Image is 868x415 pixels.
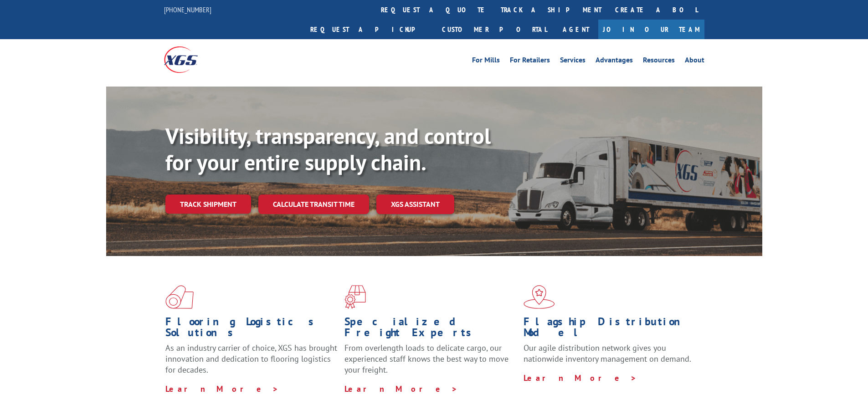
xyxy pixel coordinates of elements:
a: Learn More > [344,384,458,394]
a: Request a pickup [303,20,435,39]
span: As an industry carrier of choice, XGS has brought innovation and dedication to flooring logistics... [165,343,337,375]
img: xgs-icon-focused-on-flooring-red [344,285,366,309]
h1: Flagship Distribution Model [524,316,696,343]
a: Learn More > [524,373,637,383]
a: Services [560,56,586,67]
h1: Flooring Logistics Solutions [165,316,338,343]
span: Our agile distribution network gives you nationwide inventory management on demand. [524,343,691,364]
a: Join Our Team [598,20,704,39]
b: Visibility, transparency, and control for your entire supply chain. [165,122,491,176]
a: Resources [643,56,675,67]
img: xgs-icon-total-supply-chain-intelligence-red [165,285,194,309]
a: Agent [554,20,598,39]
a: Calculate transit time [258,195,369,214]
a: For Mills [472,56,500,67]
p: From overlength loads to delicate cargo, our experienced staff knows the best way to move your fr... [344,343,517,383]
img: xgs-icon-flagship-distribution-model-red [524,285,555,309]
a: Customer Portal [435,20,554,39]
a: Track shipment [165,195,251,214]
a: About [685,56,704,67]
a: Learn More > [165,384,279,394]
a: For Retailers [510,56,550,67]
a: XGS ASSISTANT [376,195,454,214]
a: [PHONE_NUMBER] [164,5,211,14]
a: Advantages [596,56,633,67]
h1: Specialized Freight Experts [344,316,517,343]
